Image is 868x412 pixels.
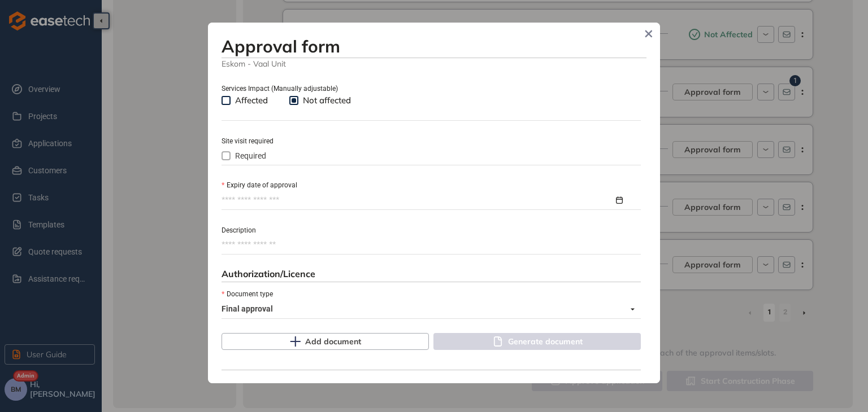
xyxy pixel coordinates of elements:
[222,136,274,147] label: Site visit required
[222,58,646,69] span: Eskom - Vaal Unit
[222,36,646,56] h3: Approval form
[222,84,338,94] label: Services Impact (Manually adjustable)
[231,150,271,162] span: Required
[640,25,657,42] button: Close
[222,225,256,236] label: Description
[222,268,315,279] span: Authorization/Licence
[222,194,614,207] input: Expiry date of approval
[222,333,429,350] button: Add document
[231,95,272,106] span: Affected
[222,236,641,254] textarea: Description
[305,335,361,348] span: Add document
[298,95,355,106] span: Not affected
[222,300,635,318] span: Final approval
[222,180,297,191] label: Expiry date of approval
[222,289,273,300] label: Document type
